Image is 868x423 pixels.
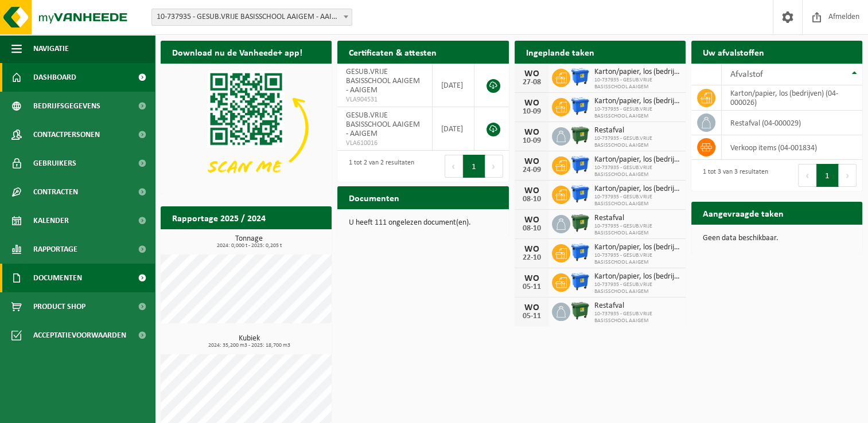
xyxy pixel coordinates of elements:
h2: Certificaten & attesten [337,41,448,63]
td: restafval (04-000029) [722,111,862,135]
span: Contactpersonen [33,120,100,149]
span: VLA904531 [346,95,423,104]
span: 10-737935 - GESUB.VRIJE BASISSCHOOL AAIGEM - AAIGEM [151,9,352,26]
div: 27-08 [520,79,543,87]
span: Rapportage [33,235,77,264]
span: 10-737935 - GESUB.VRIJE BASISSCHOOL AAIGEM [594,164,680,178]
div: WO [520,69,543,79]
span: 10-737935 - GESUB.VRIJE BASISSCHOOL AAIGEM [594,311,680,324]
h3: Kubiek [166,335,332,348]
td: verkoop items (04-001834) [722,135,862,160]
img: WB-1100-HPE-GN-01 [570,213,590,233]
span: Karton/papier, los (bedrijven) [594,185,680,194]
img: WB-1100-HPE-GN-01 [570,301,590,320]
span: 10-737935 - GESUB.VRIJE BASISSCHOOL AAIGEM - AAIGEM [152,9,352,25]
span: Restafval [594,126,680,135]
span: Product Shop [33,292,85,321]
div: WO [520,99,543,108]
img: WB-1100-HPE-GN-01 [570,126,590,145]
span: Documenten [33,264,82,292]
div: 08-10 [520,195,543,203]
td: karton/papier, los (bedrijven) (04-000026) [722,85,862,111]
span: Gebruikers [33,149,76,178]
div: 05-11 [520,283,543,291]
span: Restafval [594,301,680,311]
span: 10-737935 - GESUB.VRIJE BASISSCHOOL AAIGEM [594,223,680,237]
span: Karton/papier, los (bedrijven) [594,97,680,106]
h2: Uw afvalstoffen [691,41,776,63]
div: 05-11 [520,312,543,320]
img: WB-1100-HPE-BE-01 [570,96,590,116]
div: WO [520,303,543,312]
td: [DATE] [433,64,474,107]
img: WB-1100-HPE-BE-01 [570,184,590,203]
span: Acceptatievoorwaarden [33,321,126,350]
h2: Documenten [337,186,411,209]
a: Bekijk rapportage [246,229,330,252]
button: Previous [445,155,463,178]
span: Restafval [594,214,680,223]
button: 1 [816,164,839,187]
span: Contracten [33,178,78,206]
div: 10-09 [520,108,543,116]
span: Dashboard [33,63,76,92]
h2: Aangevraagde taken [691,202,795,224]
h3: Tonnage [166,235,332,249]
span: 10-737935 - GESUB.VRIJE BASISSCHOOL AAIGEM [594,194,680,207]
span: VLA610016 [346,139,423,148]
span: GESUB.VRIJE BASISSCHOOL AAIGEM - AAIGEM [346,111,420,138]
div: WO [520,245,543,254]
div: WO [520,274,543,283]
img: WB-1100-HPE-BE-01 [570,67,590,87]
span: 2024: 0,000 t - 2025: 0,205 t [166,243,332,249]
span: Navigatie [33,34,69,63]
h2: Rapportage 2025 / 2024 [161,206,277,229]
span: Bedrijfsgegevens [33,92,100,120]
p: Geen data beschikbaar. [703,234,851,242]
button: Next [839,164,857,187]
span: Karton/papier, los (bedrijven) [594,272,680,281]
h2: Ingeplande taken [515,41,606,63]
div: 1 tot 3 van 3 resultaten [697,163,768,188]
img: Download de VHEPlus App [161,64,332,192]
div: 10-09 [520,137,543,145]
div: 1 tot 2 van 2 resultaten [343,154,414,179]
span: Afvalstof [730,70,763,79]
span: 10-737935 - GESUB.VRIJE BASISSCHOOL AAIGEM [594,281,680,295]
img: WB-1100-HPE-BE-01 [570,155,590,174]
img: WB-1100-HPE-BE-01 [570,242,590,262]
div: WO [520,157,543,166]
button: Previous [798,164,816,187]
button: 1 [463,155,485,178]
span: 10-737935 - GESUB.VRIJE BASISSCHOOL AAIGEM [594,106,680,120]
span: 10-737935 - GESUB.VRIJE BASISSCHOOL AAIGEM [594,252,680,266]
button: Next [485,155,503,178]
span: Karton/papier, los (bedrijven) [594,155,680,164]
div: WO [520,186,543,195]
div: WO [520,216,543,225]
div: WO [520,128,543,137]
span: Karton/papier, los (bedrijven) [594,68,680,77]
span: 2024: 35,200 m3 - 2025: 18,700 m3 [166,343,332,348]
div: 22-10 [520,254,543,262]
span: 10-737935 - GESUB.VRIJE BASISSCHOOL AAIGEM [594,135,680,149]
span: 10-737935 - GESUB.VRIJE BASISSCHOOL AAIGEM [594,77,680,91]
span: Karton/papier, los (bedrijven) [594,243,680,252]
p: U heeft 111 ongelezen document(en). [349,219,497,227]
span: Kalender [33,206,69,235]
h2: Download nu de Vanheede+ app! [161,41,314,63]
div: 08-10 [520,225,543,233]
img: WB-1100-HPE-BE-01 [570,272,590,291]
td: [DATE] [433,107,474,151]
span: GESUB.VRIJE BASISSCHOOL AAIGEM - AAIGEM [346,68,420,95]
div: 24-09 [520,166,543,174]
